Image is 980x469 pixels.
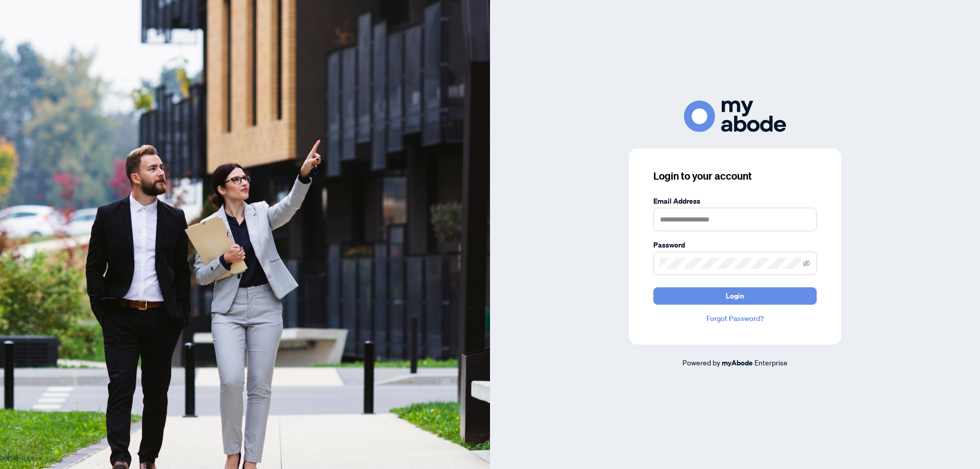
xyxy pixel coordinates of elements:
[653,195,817,207] label: Email Address
[653,169,817,183] h3: Login to your account
[803,260,810,267] span: eye-invisible
[754,358,788,367] span: Enterprise
[653,287,817,305] button: Login
[653,239,817,251] label: Password
[653,313,817,324] a: Forgot Password?
[682,358,720,367] span: Powered by
[722,357,753,368] a: myAbode
[726,288,744,304] span: Login
[684,101,786,132] img: ma-logo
